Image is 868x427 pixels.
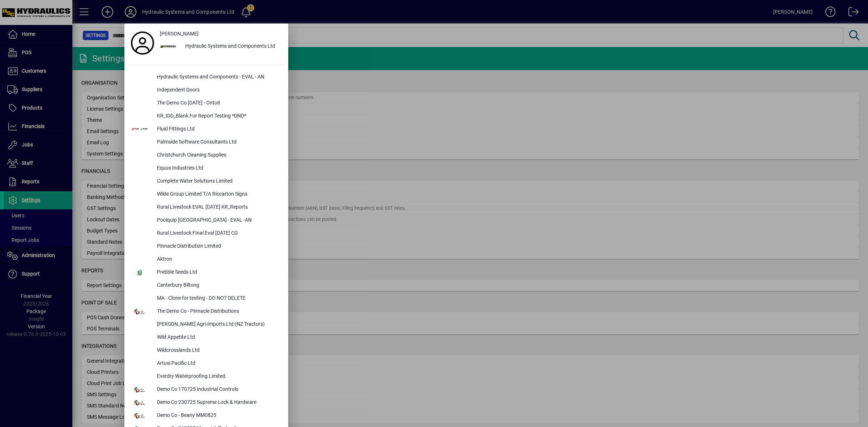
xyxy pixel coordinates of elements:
[128,292,285,305] button: MA - Clone for testing - DO NOT DELETE
[157,27,285,40] a: [PERSON_NAME]
[151,188,285,201] div: Wilde Group Limited T/A Riccarton Signs
[151,201,285,214] div: Rural Livestock EVAL [DATE] KR_Reports
[151,240,285,253] div: Pinnacle Distribution Limited
[128,344,285,357] button: Wildcrosslands Ltd
[151,149,285,162] div: Christchurch Cleaning Supplies
[128,136,285,149] button: Palmside Software Consultants Ltd
[151,71,285,84] div: Hydraulic Systems and Components - EVAL - AN
[151,331,285,344] div: Wild Appetite Ltd
[151,227,285,240] div: Rural Livestock FInal Eval [DATE] CG
[151,162,285,175] div: Equus Industries Ltd
[128,37,157,50] a: Profile
[151,318,285,331] div: [PERSON_NAME] Agri-Imports Ltd (NZ Tractors)
[128,357,285,370] button: Artusi Pacific Ltd
[128,266,285,279] button: Prebble Seeds Ltd
[151,292,285,305] div: MA - Clone for testing - DO NOT DELETE
[151,97,285,110] div: The Demo Co [DATE] - Ontoit
[151,396,285,409] div: Demo Co 230725 Supreme Lock & Hardware
[128,331,285,344] button: Wild Appetite Ltd
[128,318,285,331] button: [PERSON_NAME] Agri-Imports Ltd (NZ Tractors)
[128,383,285,396] button: Demo Co 170725 Industrial Controls
[128,240,285,253] button: Pinnacle Distribution Limited
[151,266,285,279] div: Prebble Seeds Ltd
[128,227,285,240] button: Rural Livestock FInal Eval [DATE] CG
[128,201,285,214] button: Rural Livestock EVAL [DATE] KR_Reports
[151,279,285,292] div: Canterbury Biltong
[151,383,285,396] div: Demo Co 170725 Industrial Controls
[128,71,285,84] button: Hydraulic Systems and Components - EVAL - AN
[128,123,285,136] button: Fluid Fittings Ltd
[128,162,285,175] button: Equus Industries Ltd
[128,149,285,162] button: Christchurch Cleaning Supplies
[151,84,285,97] div: Independent Doors
[151,214,285,227] div: Poolquip [GEOGRAPHIC_DATA] - EVAL -AN
[128,175,285,188] button: Complete Water Solutions Limited
[151,123,285,136] div: Fluid Fittings Ltd
[151,305,285,318] div: The Demo Co - Pinnacle Distributions
[157,40,285,53] button: Hydraulic Systems and Components Ltd
[128,110,285,123] button: KR_IDD_Blank For Report Testing *DND*
[151,344,285,357] div: Wildcrosslands Ltd
[179,40,285,53] div: Hydraulic Systems and Components Ltd
[160,30,199,38] span: [PERSON_NAME]
[151,110,285,123] div: KR_IDD_Blank For Report Testing *DND*
[151,409,285,422] div: Demo Co - Beany MM0825
[151,175,285,188] div: Complete Water Solutions Limited
[128,214,285,227] button: Poolquip [GEOGRAPHIC_DATA] - EVAL -AN
[151,253,285,266] div: Aktron
[128,396,285,409] button: Demo Co 230725 Supreme Lock & Hardware
[128,370,285,383] button: Everdry Waterproofing Limited
[128,253,285,266] button: Aktron
[128,84,285,97] button: Independent Doors
[128,305,285,318] button: The Demo Co - Pinnacle Distributions
[128,279,285,292] button: Canterbury Biltong
[128,97,285,110] button: The Demo Co [DATE] - Ontoit
[151,370,285,383] div: Everdry Waterproofing Limited
[151,357,285,370] div: Artusi Pacific Ltd
[128,409,285,422] button: Demo Co - Beany MM0825
[151,136,285,149] div: Palmside Software Consultants Ltd
[128,188,285,201] button: Wilde Group Limited T/A Riccarton Signs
